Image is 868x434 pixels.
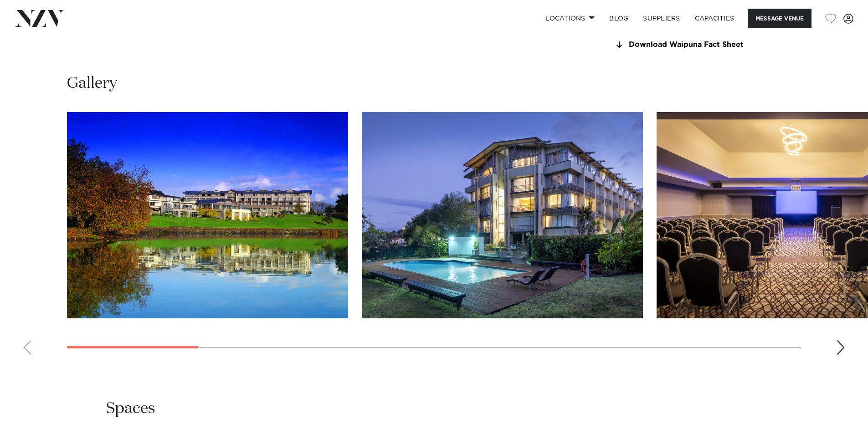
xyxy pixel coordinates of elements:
h2: Spaces [106,398,155,419]
swiper-slide: 2 / 14 [362,112,643,318]
img: nzv-logo.png [15,10,64,26]
button: Message Venue [748,9,812,28]
h2: Gallery [67,73,117,94]
a: Capacities [688,9,742,28]
a: Download Waipuna Fact Sheet [614,41,762,49]
a: BLOG [602,9,636,28]
swiper-slide: 1 / 14 [67,112,348,318]
a: Locations [538,9,602,28]
a: SUPPLIERS [636,9,687,28]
